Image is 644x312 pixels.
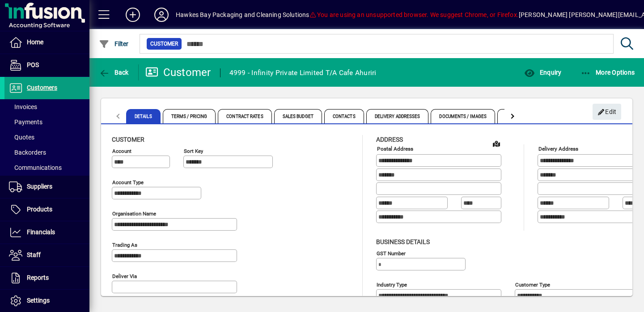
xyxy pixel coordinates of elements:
[112,211,156,217] mat-label: Organisation name
[497,109,547,123] span: Custom Fields
[4,54,89,76] a: POS
[4,198,89,221] a: Products
[112,136,144,143] span: Customer
[489,136,504,151] a: View on map
[112,273,137,279] mat-label: Deliver via
[4,244,89,266] a: Staff
[4,145,89,160] a: Backorders
[163,109,216,123] span: Terms / Pricing
[4,221,89,244] a: Financials
[97,36,131,52] button: Filter
[99,40,129,47] span: Filter
[522,64,563,80] button: Enquiry
[99,69,129,76] span: Back
[119,7,147,23] button: Add
[4,99,89,114] a: Invoices
[9,118,42,126] span: Payments
[176,8,309,22] div: Hawkes Bay Packaging and Cleaning Solutions
[145,65,211,80] div: Customer
[376,238,430,245] span: Business details
[112,148,131,154] mat-label: Account
[27,206,52,213] span: Products
[309,11,519,18] span: You are using an unsupported browser. We suggest Chrome, or Firefox.
[9,134,34,141] span: Quotes
[4,290,89,312] a: Settings
[4,114,89,130] a: Payments
[9,103,37,110] span: Invoices
[431,109,495,123] span: Documents / Images
[27,38,43,46] span: Home
[9,164,62,171] span: Communications
[524,69,561,76] span: Enquiry
[126,109,161,123] span: Details
[27,84,57,91] span: Customers
[377,250,406,256] mat-label: GST Number
[184,148,203,154] mat-label: Sort key
[112,242,137,248] mat-label: Trading as
[97,64,131,80] button: Back
[89,64,139,80] app-page-header-button: Back
[4,31,89,54] a: Home
[593,104,621,120] button: Edit
[274,109,322,123] span: Sales Budget
[9,149,46,156] span: Backorders
[27,297,50,304] span: Settings
[218,109,271,123] span: Contract Rates
[4,267,89,289] a: Reports
[580,69,635,76] span: More Options
[27,183,52,190] span: Suppliers
[515,281,550,287] mat-label: Customer type
[27,251,41,258] span: Staff
[376,136,403,143] span: Address
[324,109,364,123] span: Contacts
[112,179,144,186] mat-label: Account Type
[27,228,55,236] span: Financials
[4,160,89,175] a: Communications
[229,66,377,80] div: 4999 - Infinity Private Limited T/A Cafe Ahuriri
[4,176,89,198] a: Suppliers
[4,130,89,145] a: Quotes
[597,105,617,119] span: Edit
[578,64,637,80] button: More Options
[377,281,407,287] mat-label: Industry type
[27,274,49,281] span: Reports
[366,109,429,123] span: Delivery Addresses
[27,61,39,68] span: POS
[147,7,176,23] button: Profile
[150,39,178,48] span: Customer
